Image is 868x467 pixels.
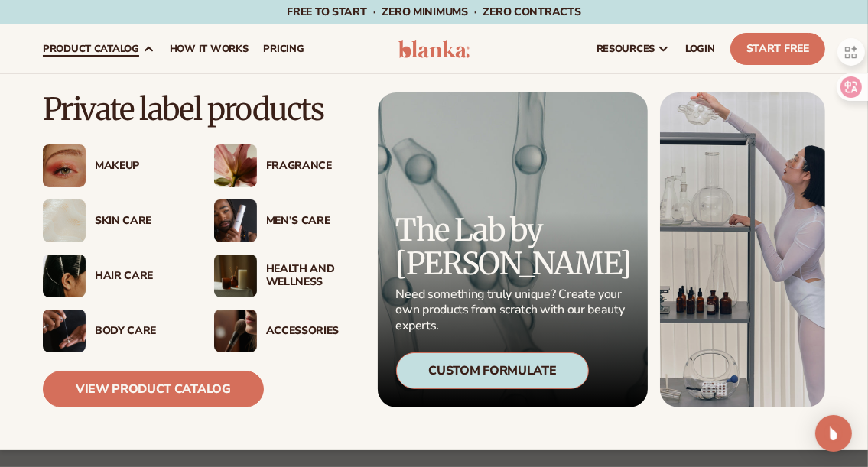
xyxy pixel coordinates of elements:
[589,24,678,73] a: resources
[43,43,139,55] span: product catalog
[43,199,86,242] img: Cream moisturizer swatch.
[263,43,304,55] span: pricing
[43,371,264,407] a: View Product Catalog
[43,92,355,126] p: Private label products
[43,310,86,352] img: Male hand applying moisturizer.
[43,144,184,187] a: Female with glitter eye makeup. Makeup
[43,255,86,297] img: Female hair pulled back with clips.
[214,144,257,187] img: Pink blooming flower.
[214,199,355,242] a: Male holding moisturizer bottle. Men’s Care
[396,352,590,389] div: Custom Formulate
[266,215,355,228] div: Men’s Care
[43,255,184,297] a: Female hair pulled back with clips. Hair Care
[95,325,184,338] div: Body Care
[730,33,825,65] a: Start Free
[685,43,715,55] span: LOGIN
[378,92,649,407] a: Microscopic product formula. The Lab by [PERSON_NAME] Need something truly unique? Create your ow...
[287,5,580,19] span: Free to start · ZERO minimums · ZERO contracts
[43,199,184,242] a: Cream moisturizer swatch. Skin Care
[398,40,470,58] img: logo
[35,24,162,73] a: product catalog
[214,255,355,297] a: Candles and incense on table. Health And Wellness
[95,215,184,228] div: Skin Care
[255,24,311,73] a: pricing
[396,287,630,334] p: Need something truly unique? Create your own products from scratch with our beauty experts.
[95,270,184,283] div: Hair Care
[214,310,355,352] a: Female with makeup brush. Accessories
[214,199,257,242] img: Male holding moisturizer bottle.
[266,263,355,289] div: Health And Wellness
[597,43,655,55] span: resources
[815,415,852,452] div: Open Intercom Messenger
[214,310,257,352] img: Female with makeup brush.
[266,325,355,338] div: Accessories
[266,160,355,173] div: Fragrance
[678,24,723,73] a: LOGIN
[396,213,630,281] p: The Lab by [PERSON_NAME]
[162,24,256,73] a: How It Works
[214,255,257,297] img: Candles and incense on table.
[170,43,249,55] span: How It Works
[660,92,825,407] img: Female in lab with equipment.
[43,310,184,352] a: Male hand applying moisturizer. Body Care
[95,160,184,173] div: Makeup
[214,144,355,187] a: Pink blooming flower. Fragrance
[43,144,86,187] img: Female with glitter eye makeup.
